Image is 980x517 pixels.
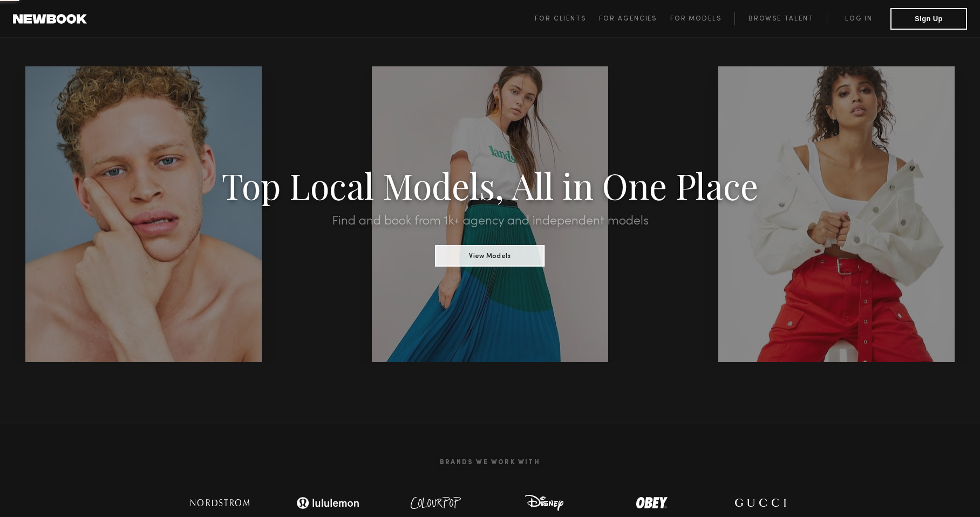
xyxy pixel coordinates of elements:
[617,492,687,514] img: logo-obey.svg
[827,12,890,25] a: Log in
[890,8,967,30] button: Sign Up
[73,168,907,202] h1: Top Local Models, All in One Place
[166,446,814,479] h2: Brands We Work With
[535,16,586,22] span: For Clients
[599,12,670,25] a: For Agencies
[535,12,599,25] a: For Clients
[73,215,907,228] h2: Find and book from 1k+ agency and independent models
[725,492,795,514] img: logo-gucci.svg
[435,245,545,267] button: View Models
[182,492,258,514] img: logo-nordstrom.svg
[734,12,827,25] a: Browse Talent
[401,492,471,514] img: logo-colour-pop.svg
[599,16,657,22] span: For Agencies
[435,249,545,261] a: View Models
[290,492,366,514] img: logo-lulu.svg
[670,12,735,25] a: For Models
[670,16,722,22] span: For Models
[509,492,579,514] img: logo-disney.svg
